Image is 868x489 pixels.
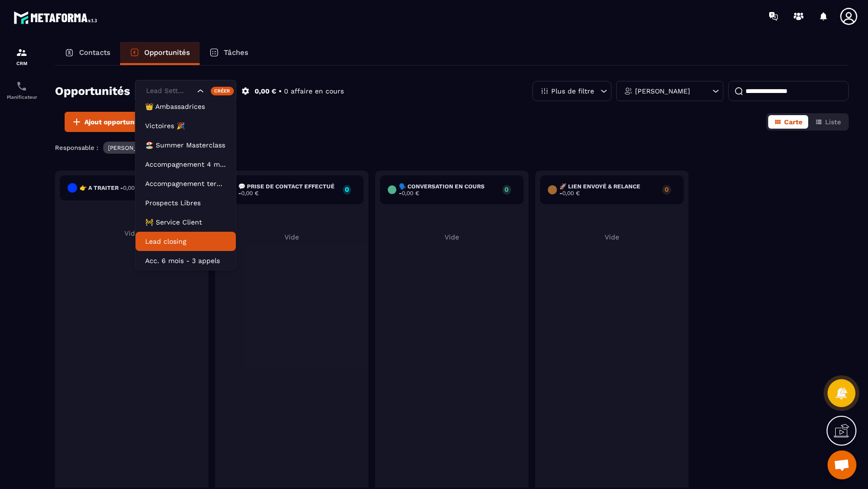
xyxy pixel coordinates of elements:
span: Liste [825,118,841,126]
p: CRM [2,61,41,66]
div: Search for option [135,80,236,102]
p: 🏖️ Summer Masterclass [145,140,226,150]
p: Vide [540,233,684,241]
p: 0 [502,186,511,193]
p: Contacts [79,48,110,57]
p: Prospects Libres [145,198,226,208]
p: [PERSON_NAME] [635,88,690,94]
h6: 💬 Prise de contact effectué - [238,183,338,197]
p: Lead closing [145,237,226,246]
p: Accompagnement terminé [145,179,226,188]
h6: 🚀 Lien envoyé & Relance - [559,183,657,197]
h6: 🗣️ Conversation en cours - [399,183,497,197]
span: 0,00 € [241,190,258,197]
p: Vide [220,233,364,241]
a: Tâches [200,42,258,65]
p: 0,00 € [255,87,276,96]
h6: 👉 A traiter - [80,185,140,191]
p: Vide [380,233,524,241]
input: Search for option [144,86,195,96]
div: Ouvrir le chat [827,450,856,479]
a: Contacts [55,42,120,65]
p: 0 [343,186,351,193]
a: schedulerschedulerPlanificateur [2,73,41,107]
p: Plus de filtre [551,88,594,94]
button: Liste [809,115,847,129]
a: formationformationCRM [2,40,41,73]
p: Victoires 🎉 [145,121,226,131]
img: scheduler [16,80,27,92]
p: 👑 Ambassadrices [145,102,226,111]
span: 0,00 € [402,190,419,197]
span: 0,00 € [562,190,580,197]
p: Tâches [224,48,248,57]
img: logo [14,9,100,26]
p: • [279,87,282,96]
span: 0,00 € [123,185,140,191]
p: [PERSON_NAME] [108,145,155,151]
p: 🚧 Service Client [145,217,226,227]
h2: Opportunités [55,81,130,101]
p: Acc. 6 mois - 3 appels [145,256,226,265]
span: Carte [784,118,802,126]
p: Vide [60,229,203,237]
p: 0 [662,186,671,193]
p: Accompagnement 4 mois [145,159,226,169]
button: Carte [768,115,808,129]
p: Responsable : [55,144,98,151]
img: formation [16,47,27,58]
p: Planificateur [2,94,41,100]
a: Opportunités [120,42,200,65]
button: Ajout opportunité [65,112,149,132]
div: Créer [211,87,234,95]
p: 0 affaire en cours [284,87,344,96]
p: Opportunités [144,48,190,57]
span: Ajout opportunité [84,117,143,127]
